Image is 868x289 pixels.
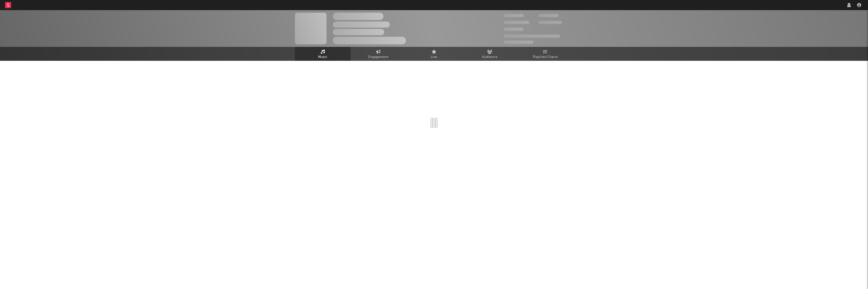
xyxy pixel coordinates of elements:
[517,47,573,61] a: Playlists/Charts
[351,47,406,61] a: Engagement
[504,41,533,44] span: Jump Score: 85.0
[295,47,351,61] a: Music
[504,21,529,24] span: 50.000.000
[504,14,524,17] span: 300.000
[462,47,517,61] a: Audience
[504,28,524,31] span: 100.000
[406,47,462,61] a: Live
[368,54,388,60] span: Engagement
[533,54,558,60] span: Playlists/Charts
[538,14,558,17] span: 100.000
[318,54,328,60] span: Music
[538,21,562,24] span: 1.000.000
[504,34,560,38] span: 50.000.000 Monthly Listeners
[431,54,437,60] span: Live
[482,54,497,60] span: Audience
